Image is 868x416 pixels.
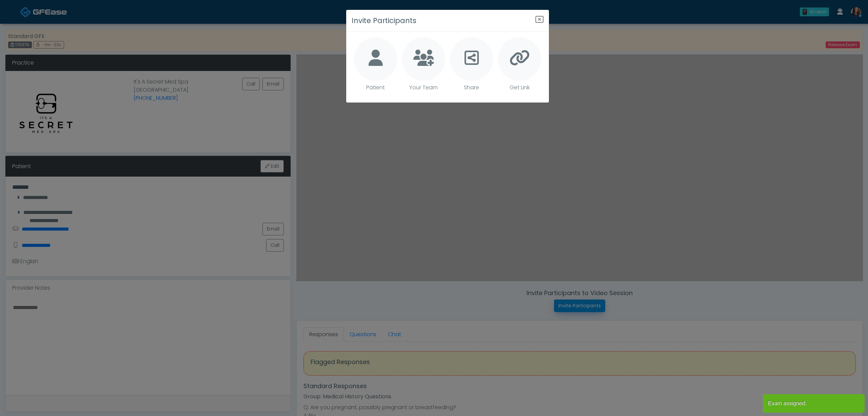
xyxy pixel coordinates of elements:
[409,84,438,92] p: Your Team
[352,15,416,26] h3: Invite Participants
[763,394,865,413] article: Exam assigned.
[530,10,549,29] button: Close
[464,84,479,92] p: Share
[366,84,385,92] p: Patient
[510,84,530,92] p: Get Link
